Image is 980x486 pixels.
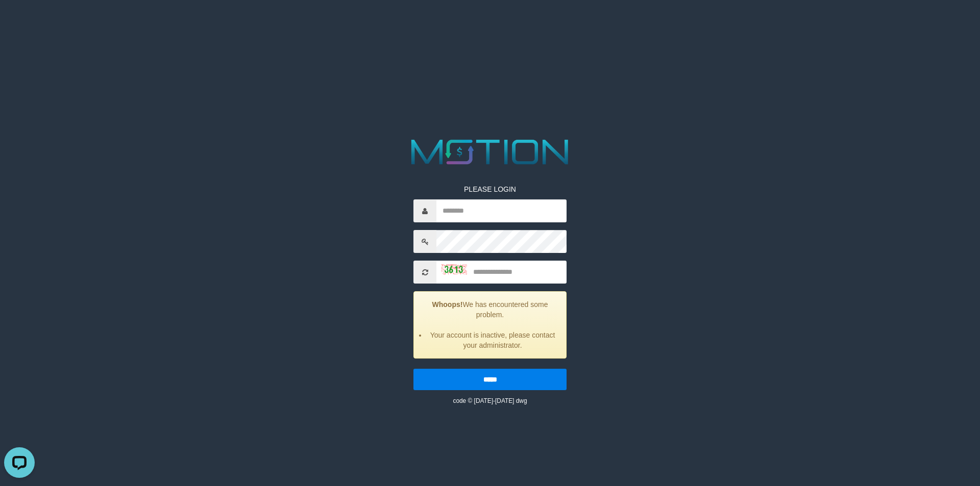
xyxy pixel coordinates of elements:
[453,397,527,404] small: code © [DATE]-[DATE] dwg
[427,330,558,350] li: Your account is inactive, please contact your administrator.
[4,4,35,35] button: Open LiveChat chat widget
[432,300,463,309] strong: Whoops!
[413,184,567,194] p: PLEASE LOGIN
[413,291,567,359] div: We has encountered some problem.
[404,135,576,169] img: MOTION_logo.png
[442,264,467,274] img: captcha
